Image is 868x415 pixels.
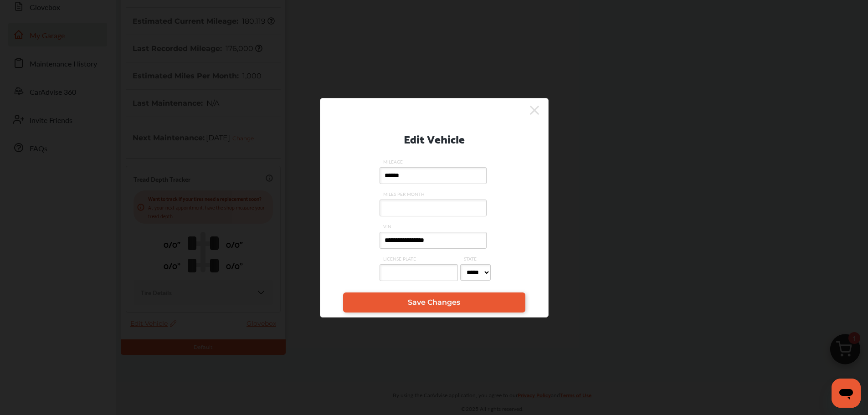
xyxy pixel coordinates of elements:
[408,298,460,307] span: Save Changes
[380,167,487,184] input: MILEAGE
[380,232,487,249] input: VIN
[343,292,525,313] a: Save Changes
[380,200,487,216] input: MILES PER MONTH
[404,129,465,148] p: Edit Vehicle
[380,191,489,197] span: MILES PER MONTH
[380,223,489,230] span: VIN
[460,264,491,281] select: STATE
[380,256,460,262] span: LICENSE PLATE
[460,256,493,262] span: STATE
[832,379,861,408] iframe: Button to launch messaging window
[380,159,489,165] span: MILEAGE
[380,264,458,281] input: LICENSE PLATE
